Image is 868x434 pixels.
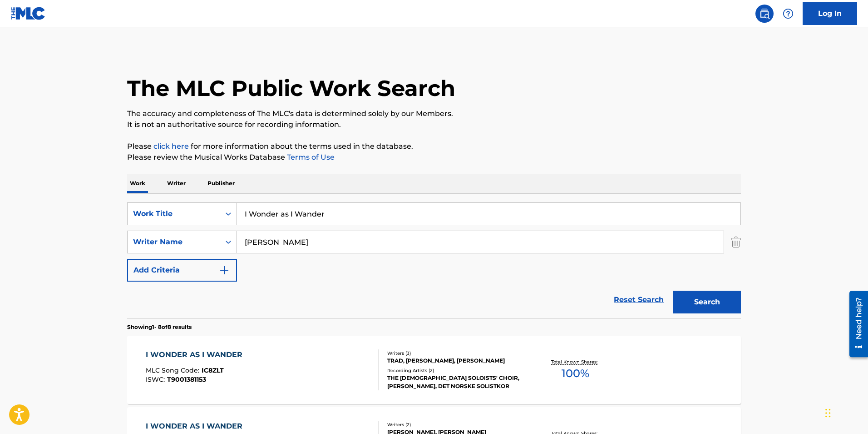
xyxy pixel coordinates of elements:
div: TRAD, [PERSON_NAME], [PERSON_NAME] [387,357,524,365]
img: Delete Criterion [731,231,741,253]
div: I WONDER AS I WANDER [146,421,247,432]
div: Writer Name [133,237,215,247]
img: search [759,8,770,19]
button: Add Criteria [127,259,237,282]
div: THE [DEMOGRAPHIC_DATA] SOLOISTS' CHOIR,[PERSON_NAME], DET NORSKE SOLISTKOR [387,374,524,390]
a: click here [153,142,189,151]
span: MLC Song Code : [146,366,202,374]
a: Reset Search [609,290,668,310]
p: Work [127,174,148,193]
span: ISWC : [146,375,167,384]
span: 100 % [562,365,589,382]
p: Writer [164,174,188,193]
p: Showing 1 - 8 of 8 results [127,323,192,331]
div: Recording Artists ( 2 ) [387,367,524,374]
div: Drag [825,399,831,427]
div: Writers ( 3 ) [387,350,524,357]
p: The accuracy and completeness of The MLC's data is determined solely by our Members. [127,108,741,119]
h1: The MLC Public Work Search [127,75,455,102]
div: I WONDER AS I WANDER [146,349,247,360]
p: Please for more information about the terms used in the database. [127,141,741,152]
span: T9001381153 [167,375,206,384]
img: MLC Logo [11,7,46,20]
form: Search Form [127,202,741,318]
p: It is not an authoritative source for recording information. [127,119,741,130]
a: I WONDER AS I WANDERMLC Song Code:IC8ZLTISWC:T9001381153Writers (3)TRAD, [PERSON_NAME], [PERSON_N... [127,336,741,404]
img: 9d2ae6d4665cec9f34b9.svg [219,265,230,276]
button: Search [673,291,741,313]
img: help [783,8,794,19]
a: Public Search [755,5,774,23]
p: Please review the Musical Works Database [127,152,741,163]
iframe: Resource Center [843,287,868,362]
a: Log In [803,2,857,25]
p: Total Known Shares: [551,358,600,365]
span: IC8ZLT [202,366,224,374]
iframe: Chat Widget [823,390,868,434]
p: Publisher [205,174,237,193]
div: Work Title [133,208,215,219]
div: Help [779,5,797,23]
a: Terms of Use [285,153,335,161]
div: Writers ( 2 ) [387,421,524,428]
